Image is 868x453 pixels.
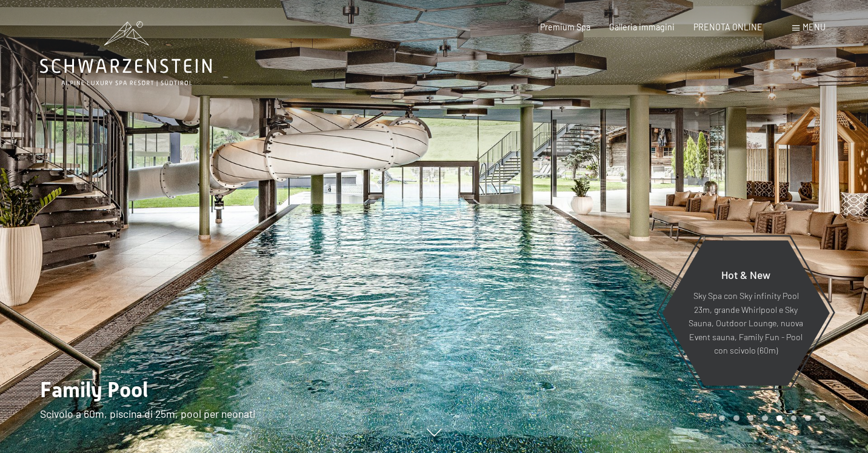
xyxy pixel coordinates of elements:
div: Carousel Page 6 [791,415,797,421]
a: Premium Spa [540,22,590,32]
div: Carousel Page 2 [733,415,739,421]
div: Carousel Pagination [715,415,825,421]
div: Carousel Page 5 (Current Slide) [776,415,783,421]
div: Carousel Page 8 [820,415,826,421]
span: Menu [803,22,826,32]
a: Hot & New Sky Spa con Sky infinity Pool 23m, grande Whirlpool e Sky Sauna, Outdoor Lounge, nuova ... [661,240,830,386]
div: Carousel Page 3 [748,415,754,421]
div: Carousel Page 1 [719,415,725,421]
p: Sky Spa con Sky infinity Pool 23m, grande Whirlpool e Sky Sauna, Outdoor Lounge, nuova Event saun... [688,289,804,358]
a: PRENOTA ONLINE [693,22,763,32]
div: Carousel Page 4 [762,415,768,421]
div: Carousel Page 7 [805,415,811,421]
a: Galleria immagini [609,22,675,32]
span: Hot & New [721,268,770,281]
